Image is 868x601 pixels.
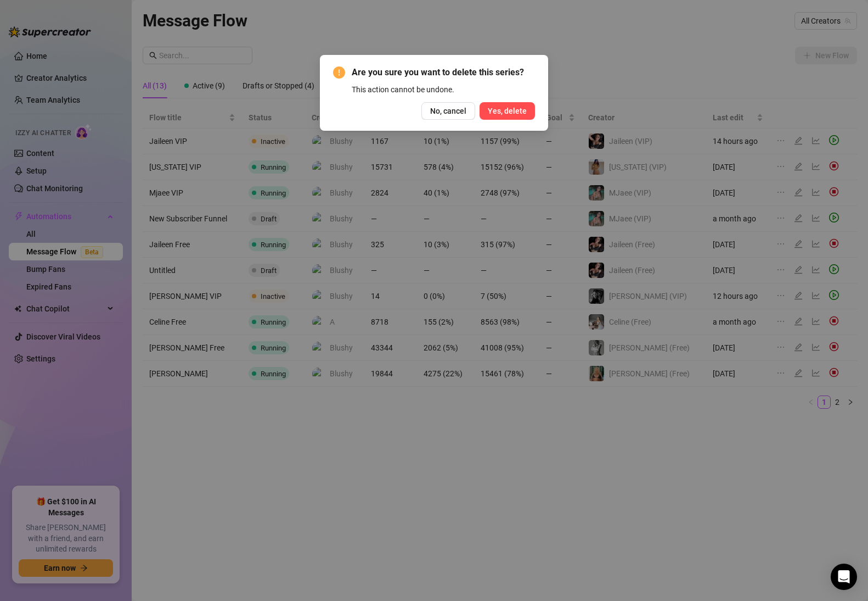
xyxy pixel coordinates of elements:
span: Yes, delete [488,107,527,115]
span: Are you sure you want to delete this series? [352,66,535,79]
button: Yes, delete [480,102,535,120]
div: This action cannot be undone. [352,84,535,96]
button: No, cancel [421,102,475,120]
span: exclamation-circle [333,66,345,79]
div: Open Intercom Messenger [831,564,857,590]
span: No, cancel [430,107,466,115]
